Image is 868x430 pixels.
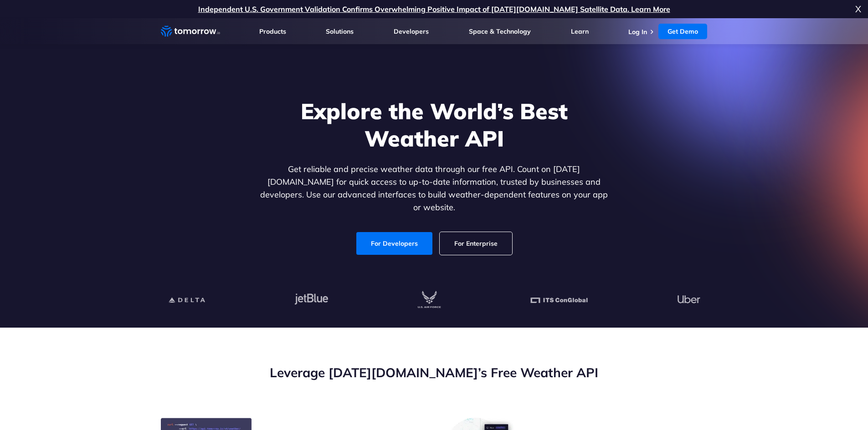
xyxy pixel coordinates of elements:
a: Developers [394,27,429,35]
a: Solutions [326,27,354,35]
a: Home link [161,25,220,38]
h1: Explore the World’s Best Weather API [258,97,610,152]
p: Get reliable and precise weather data through our free API. Count on [DATE][DOMAIN_NAME] for quic... [258,163,610,214]
a: Products [259,27,286,35]
a: Learn [571,27,589,35]
a: Space & Technology [469,27,531,35]
a: For Developers [356,232,432,255]
a: Get Demo [658,24,707,39]
h2: Leverage [DATE][DOMAIN_NAME]’s Free Weather API [161,364,708,381]
a: Log In [628,28,647,36]
a: For Enterprise [440,232,512,255]
a: Independent U.S. Government Validation Confirms Overwhelming Positive Impact of [DATE][DOMAIN_NAM... [198,5,670,14]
